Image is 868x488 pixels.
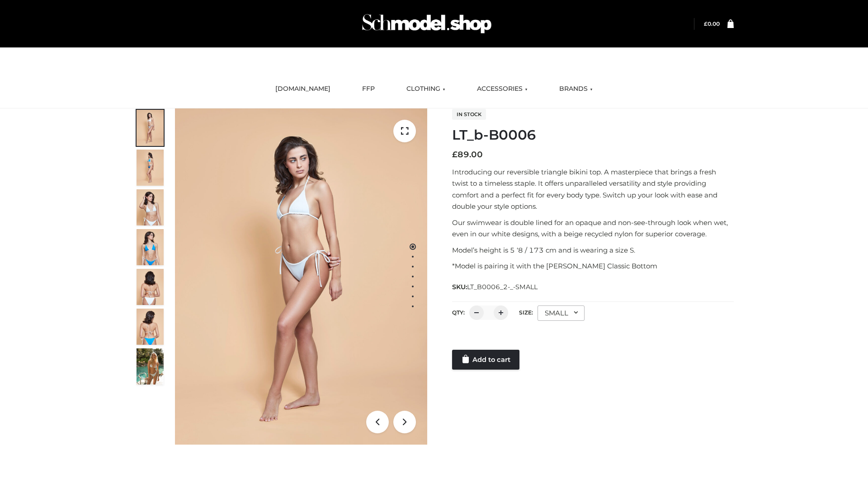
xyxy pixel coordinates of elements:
[519,309,533,316] label: Size:
[452,127,734,143] h1: LT_b-B0006
[452,150,458,160] span: £
[470,79,534,99] a: ACCESSORIES
[452,350,519,370] a: Add to cart
[137,229,164,265] img: ArielClassicBikiniTop_CloudNine_AzureSky_OW114ECO_4-scaled.jpg
[137,269,164,305] img: ArielClassicBikiniTop_CloudNine_AzureSky_OW114ECO_7-scaled.jpg
[467,283,538,291] span: LT_B0006_2-_-SMALL
[175,108,427,445] img: ArielClassicBikiniTop_CloudNine_AzureSky_OW114ECO_1
[269,79,337,99] a: [DOMAIN_NAME]
[359,6,495,42] img: Schmodel Admin 964
[355,79,382,99] a: FFP
[137,110,164,146] img: ArielClassicBikiniTop_CloudNine_AzureSky_OW114ECO_1-scaled.jpg
[452,150,483,160] bdi: 89.00
[452,217,734,240] p: Our swimwear is double lined for an opaque and non-see-through look when wet, even in our white d...
[538,305,585,321] div: SMALL
[704,20,720,27] bdi: 0.00
[704,20,720,27] a: £0.00
[452,282,538,292] span: SKU:
[400,79,452,99] a: CLOTHING
[704,20,708,27] span: £
[552,79,599,99] a: BRANDS
[137,348,164,385] img: Arieltop_CloudNine_AzureSky2.jpg
[137,189,164,225] img: ArielClassicBikiniTop_CloudNine_AzureSky_OW114ECO_3-scaled.jpg
[452,260,734,272] p: *Model is pairing it with the [PERSON_NAME] Classic Bottom
[137,309,164,345] img: ArielClassicBikiniTop_CloudNine_AzureSky_OW114ECO_8-scaled.jpg
[452,109,486,120] span: In stock
[452,244,734,256] p: Model’s height is 5 ‘8 / 173 cm and is wearing a size S.
[137,150,164,186] img: ArielClassicBikiniTop_CloudNine_AzureSky_OW114ECO_2-scaled.jpg
[452,166,734,212] p: Introducing our reversible triangle bikini top. A masterpiece that brings a fresh twist to a time...
[452,309,465,316] label: QTY:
